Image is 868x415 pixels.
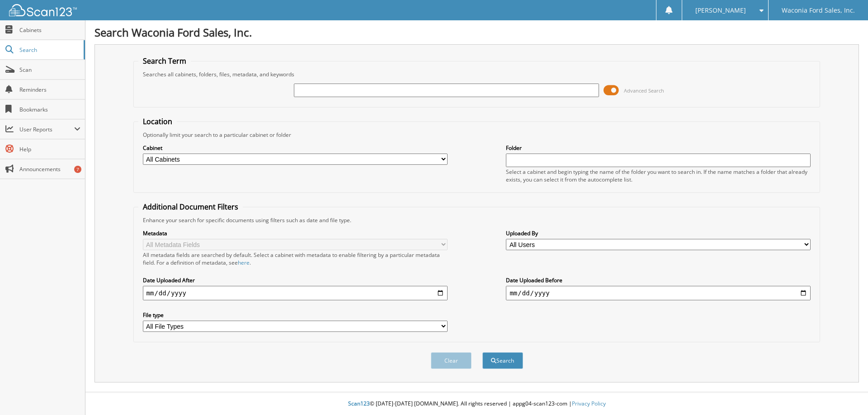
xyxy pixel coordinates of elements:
input: start [143,286,448,300]
div: All metadata fields are searched by default. Select a cabinet with metadata to enable filtering b... [143,251,448,266]
legend: Search Term [138,56,191,66]
span: User Reports [19,126,74,133]
button: Clear [431,352,472,369]
button: Search [482,352,523,369]
label: Cabinet [143,144,448,152]
label: Date Uploaded Before [506,276,811,284]
div: © [DATE]-[DATE] [DOMAIN_NAME]. All rights reserved | appg04-scan123-com | [85,393,868,415]
label: File type [143,311,448,319]
div: Optionally limit your search to a particular cabinet or folder [138,131,816,139]
a: Privacy Policy [572,400,606,407]
div: Enhance your search for specific documents using filters such as date and file type. [138,216,816,224]
span: Bookmarks [19,106,80,113]
span: Scan123 [348,400,370,407]
label: Date Uploaded After [143,276,448,284]
span: [PERSON_NAME] [695,8,746,13]
a: here [238,259,250,266]
h1: Search Waconia Ford Sales, Inc. [94,25,859,40]
span: Cabinets [19,26,80,34]
span: Announcements [19,165,80,173]
span: Waconia Ford Sales, Inc. [782,8,855,13]
span: Help [19,145,80,153]
span: Search [19,46,79,54]
legend: Additional Document Filters [138,202,243,212]
div: Searches all cabinets, folders, files, metadata, and keywords [138,70,816,78]
label: Folder [506,144,811,152]
img: scan123-logo-white.svg [9,4,77,16]
span: Advanced Search [624,87,664,94]
legend: Location [138,117,177,126]
label: Metadata [143,229,448,237]
span: Scan [19,66,80,74]
span: Reminders [19,86,80,93]
div: 7 [74,166,81,173]
label: Uploaded By [506,229,811,237]
input: end [506,286,811,300]
iframe: Chat Widget [823,372,868,415]
div: Select a cabinet and begin typing the name of the folder you want to search in. If the name match... [506,168,811,183]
